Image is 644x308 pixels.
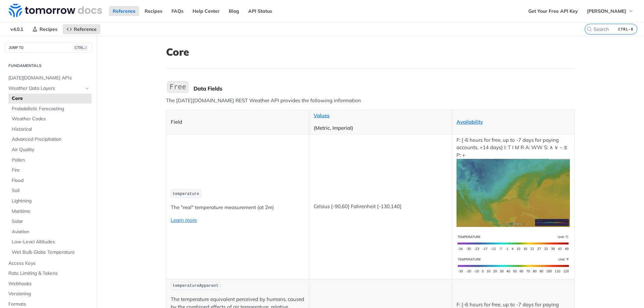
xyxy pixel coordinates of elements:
span: Lightning [12,198,90,204]
span: v4.0.1 [7,24,27,34]
span: Reference [74,26,97,32]
kbd: CTRL-K [616,26,635,33]
span: Webhooks [8,281,90,287]
a: Rate Limiting & Tokens [5,268,92,279]
span: Maritime [12,208,90,215]
a: FAQs [168,6,187,16]
span: temperature [173,192,199,196]
a: Air Quality [8,145,92,155]
a: Low-Level Altitudes [8,237,92,247]
span: Formats [8,301,90,308]
a: Core [8,94,92,104]
span: Pollen [12,157,90,164]
span: Probabilistic Forecasting [12,106,90,112]
p: Field [171,118,305,126]
a: Probabilistic Forecasting [8,104,92,114]
button: JUMP TOCTRL-/ [5,43,92,53]
a: Advanced Precipitation [8,134,92,144]
p: F: [-6 hours for free, up to -7 days for paying accounts, +14 days] I: T I M R A: WW S: ∧ ∨ ~ ⧖ P: + [457,136,570,227]
span: Rate Limiting & Tokens [8,270,90,277]
a: Aviation [8,227,92,237]
a: Access Keys [5,258,92,268]
span: Historical [12,126,90,133]
a: Solar [8,217,92,227]
span: Air Quality [12,146,90,153]
button: [PERSON_NAME] [583,6,637,16]
a: Reference [109,6,139,16]
span: Weather Codes [12,116,90,122]
span: Soil [12,187,90,194]
span: [DATE][DOMAIN_NAME] APIs [8,75,90,81]
span: Low-Level Altitudes [12,239,90,245]
a: Blog [225,6,243,16]
a: Help Center [189,6,223,16]
a: Recipes [141,6,166,16]
span: [PERSON_NAME] [587,8,626,14]
a: Wet Bulb Globe Temperature [8,247,92,257]
a: Learn more [171,217,197,223]
a: API Status [245,6,276,16]
a: Flood [8,176,92,186]
h2: Fundamentals [5,63,92,69]
a: Values [314,112,329,119]
a: Maritime [8,206,92,217]
a: Soil [8,186,92,196]
span: Expand image [457,189,570,196]
span: Expand image [457,262,570,268]
span: Access Keys [8,260,90,267]
span: Aviation [12,229,90,235]
img: Tomorrow.io Weather API Docs [9,4,102,17]
span: CTRL-/ [73,45,88,50]
span: Solar [12,218,90,225]
span: Versioning [8,291,90,297]
a: Pollen [8,155,92,165]
a: Fire [8,165,92,175]
button: Hide subpages for Weather Data Layers [85,86,90,91]
a: Lightning [8,196,92,206]
a: Weather Codes [8,114,92,124]
span: Recipes [40,26,57,32]
a: Weather Data LayersHide subpages for Weather Data Layers [5,83,92,94]
a: Webhooks [5,279,92,289]
a: Get Your Free API Key [525,6,582,16]
svg: Search [587,26,592,32]
span: Flood [12,177,90,184]
p: The [DATE][DOMAIN_NAME] REST Weather API provides the following information [166,97,575,105]
a: Availability [457,119,483,125]
a: Recipes [29,24,61,34]
a: Versioning [5,289,92,299]
div: Data Fields [194,85,575,92]
p: (Metric, Imperial) [314,124,447,132]
span: Fire [12,167,90,174]
a: Historical [8,124,92,134]
span: Wet Bulb Globe Temperature [12,249,90,256]
p: Celsius [-90,60] Fahrenheit [-130,140] [314,203,447,210]
span: temperatureApparent [173,284,219,288]
p: The "real" temperature measurement (at 2m) [171,204,305,211]
a: Reference [63,24,100,34]
span: Weather Data Layers [8,85,83,92]
span: Expand image [457,239,570,246]
a: [DATE][DOMAIN_NAME] APIs [5,73,92,83]
h1: Core [166,46,575,58]
span: Advanced Precipitation [12,136,90,143]
span: Core [12,95,90,102]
